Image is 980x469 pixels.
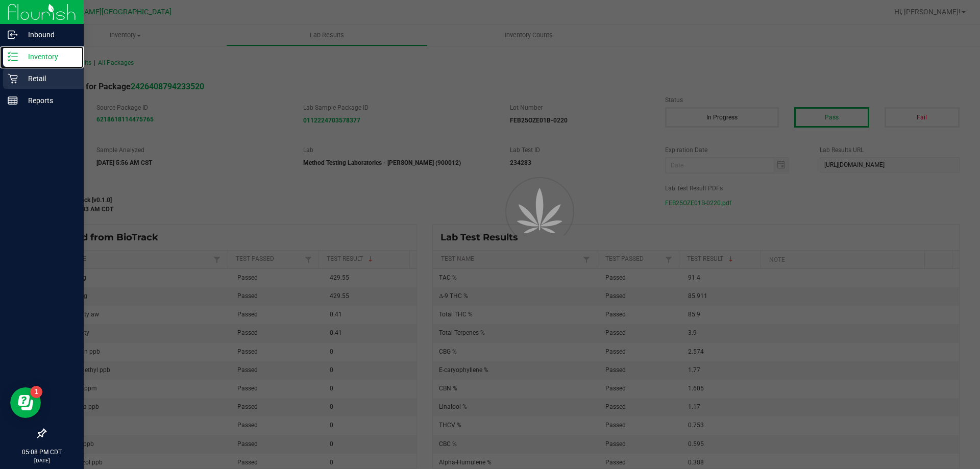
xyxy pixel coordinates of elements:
[18,94,79,107] p: Reports
[8,73,18,84] inline-svg: Retail
[30,386,42,398] iframe: Resource center unread badge
[18,72,79,85] p: Retail
[18,29,79,41] p: Inbound
[8,52,18,62] inline-svg: Inventory
[5,457,79,464] p: [DATE]
[10,387,41,418] iframe: Resource center
[8,30,18,40] inline-svg: Inbound
[5,448,79,457] p: 05:08 PM CDT
[18,51,79,63] p: Inventory
[8,95,18,106] inline-svg: Reports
